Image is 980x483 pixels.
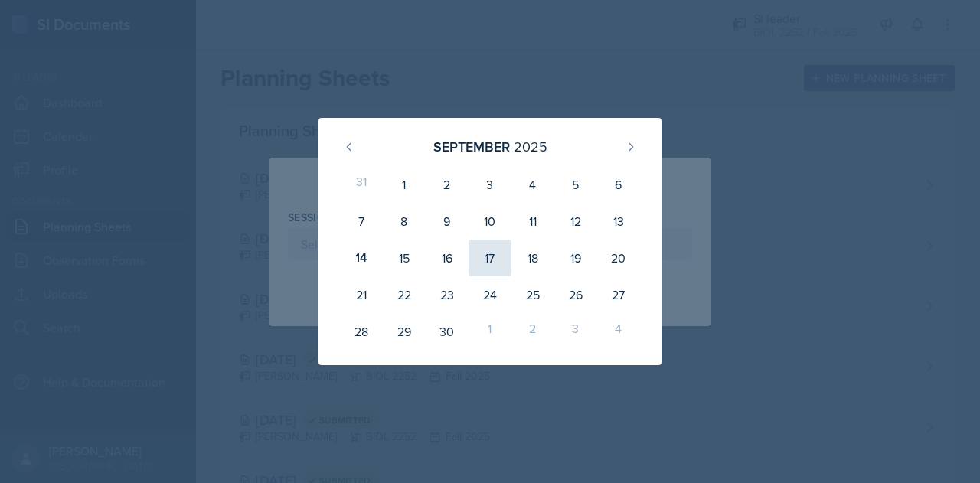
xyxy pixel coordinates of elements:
[426,240,469,276] div: 16
[554,276,597,313] div: 26
[469,240,511,276] div: 17
[469,313,511,350] div: 1
[383,240,426,276] div: 15
[383,203,426,240] div: 8
[426,203,469,240] div: 9
[383,313,426,350] div: 29
[511,276,554,313] div: 25
[340,203,383,240] div: 7
[597,166,640,203] div: 6
[340,166,383,203] div: 31
[511,166,554,203] div: 4
[426,276,469,313] div: 23
[554,166,597,203] div: 5
[597,203,640,240] div: 13
[426,313,469,350] div: 30
[383,276,426,313] div: 22
[426,166,469,203] div: 2
[433,136,510,157] div: September
[469,166,511,203] div: 3
[340,276,383,313] div: 21
[597,276,640,313] div: 27
[597,240,640,276] div: 20
[597,313,640,350] div: 4
[383,166,426,203] div: 1
[511,203,554,240] div: 11
[469,203,511,240] div: 10
[511,240,554,276] div: 18
[554,313,597,350] div: 3
[511,313,554,350] div: 2
[554,203,597,240] div: 12
[469,276,511,313] div: 24
[554,240,597,276] div: 19
[514,136,547,157] div: 2025
[340,313,383,350] div: 28
[340,240,383,276] div: 14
